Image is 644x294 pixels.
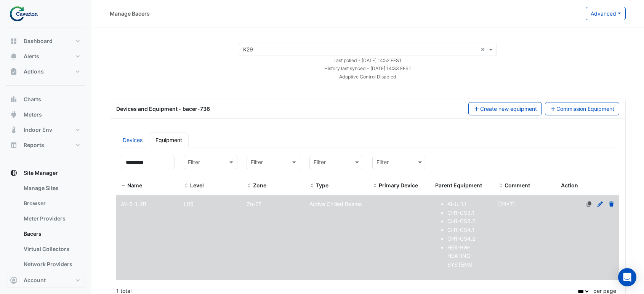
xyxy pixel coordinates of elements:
[184,183,189,189] span: Level
[498,183,503,189] span: Comment
[24,126,52,134] span: Indoor Env
[18,226,85,241] a: Bacers
[608,201,615,207] a: Delete
[253,182,266,189] span: Zone
[10,96,18,103] app-icon: Charts
[6,165,85,181] button: Site Manager
[447,209,489,217] li: CH1-CS3.1
[190,182,204,189] span: Level
[18,196,85,211] a: Browser
[6,107,85,122] button: Meters
[24,276,46,284] span: Account
[545,102,620,115] button: Commission Equipment
[6,64,85,79] button: Actions
[447,200,489,209] li: AHU-1.1
[447,217,489,226] li: CH1-CS3.2
[24,53,39,60] span: Alerts
[481,45,487,53] span: Clear
[24,169,58,177] span: Site Manager
[184,201,194,207] span: L05
[372,183,378,189] span: Primary Device
[447,226,489,235] li: CH1-CS4.1
[116,133,149,147] a: Devices
[121,201,146,207] span: AV-5-1-2B
[247,183,252,189] span: Zone
[18,181,85,196] a: Manage Sites
[6,137,85,153] button: Reports
[24,111,42,118] span: Meters
[324,66,412,71] small: Wed 13-Aug-2025 14:33 EEST
[24,141,44,149] span: Reports
[333,58,402,63] small: Wed 13-Aug-2025 14:52 EEST
[435,182,482,189] span: Parent Equipment
[18,257,85,272] a: Network Providers
[309,183,315,189] span: Type
[447,243,489,269] li: HEX-HW-HEATING-SYSTEMS
[247,201,261,207] span: Zn-27
[110,10,150,18] div: Manage Bacers
[18,211,85,226] a: Meter Providers
[447,235,489,243] li: CH1-CS4.2
[10,141,18,149] app-icon: Reports
[9,6,43,21] img: Company Logo
[121,183,126,189] span: Name
[10,37,18,45] app-icon: Dashboard
[6,273,85,288] button: Account
[339,74,396,80] small: Adaptive Control Disabled
[10,53,18,60] app-icon: Alerts
[24,37,53,45] span: Dashboard
[10,111,18,118] app-icon: Meters
[149,133,189,147] a: Equipment
[24,68,44,75] span: Actions
[498,201,515,207] span: [24x7]
[127,182,142,189] span: Name
[593,288,616,294] span: per page
[618,268,636,286] div: Open Intercom Messenger
[597,201,604,207] a: Edit
[6,92,85,107] button: Charts
[18,241,85,257] a: Virtual Collectors
[6,122,85,137] button: Indoor Env
[10,169,18,177] app-icon: Site Manager
[316,182,328,189] span: Type
[561,182,578,189] span: Action
[586,201,593,207] a: No primary device defined
[468,102,542,115] button: Create new equipment
[6,34,85,49] button: Dashboard
[505,182,530,189] span: Comment
[24,96,41,103] span: Charts
[309,201,362,207] span: Active Chilled Beams
[10,68,18,75] app-icon: Actions
[112,105,464,113] div: Devices and Equipment - bacer-736
[10,126,18,134] app-icon: Indoor Env
[379,182,418,189] span: Primary Device
[6,49,85,64] button: Alerts
[586,7,626,20] button: Advanced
